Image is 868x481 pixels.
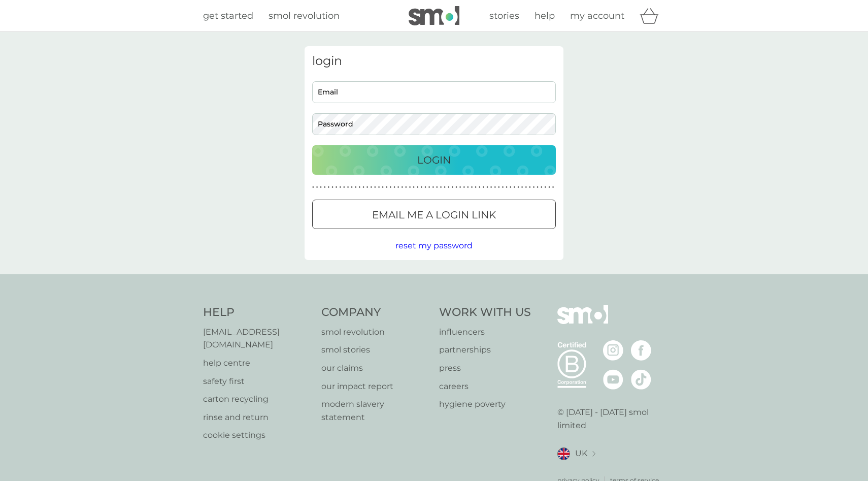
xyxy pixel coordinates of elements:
img: UK flag [557,447,570,460]
p: carton recycling [203,393,311,406]
p: ● [459,185,461,190]
span: smol revolution [269,10,340,21]
p: ● [421,185,423,190]
a: [EMAIL_ADDRESS][DOMAIN_NAME] [203,326,311,351]
a: careers [439,380,531,393]
a: cookie settings [203,429,311,442]
p: ● [397,185,399,190]
img: visit the smol Instagram page [603,340,623,361]
p: ● [386,185,388,190]
span: help [535,10,555,21]
p: ● [514,185,516,190]
p: ● [475,185,477,190]
p: ● [448,185,450,190]
button: Login [312,145,556,175]
p: ● [537,185,539,190]
h4: Work With Us [439,305,531,320]
p: ● [486,185,488,190]
p: ● [370,185,372,190]
p: ● [320,185,322,190]
a: hygiene poverty [439,398,531,411]
p: ● [483,185,485,190]
a: our impact report [321,380,429,393]
p: ● [359,185,361,190]
p: ● [494,185,496,190]
p: ● [351,185,353,190]
span: my account [570,10,624,21]
p: ● [506,185,508,190]
p: ● [331,185,333,190]
img: visit the smol Tiktok page [631,369,651,390]
p: ● [328,185,330,190]
p: ● [490,185,492,190]
p: ● [324,185,326,190]
p: ● [533,185,535,190]
p: ● [521,185,523,190]
p: ● [405,185,407,190]
p: ● [525,185,527,190]
p: ● [339,185,341,190]
p: ● [428,185,430,190]
a: smol stories [321,343,429,357]
h4: Company [321,305,429,320]
p: ● [545,185,547,190]
button: reset my password [395,239,473,252]
div: basket [640,6,665,26]
p: ● [455,185,457,190]
a: get started [203,9,253,23]
p: ● [498,185,500,190]
p: ● [471,185,473,190]
p: ● [336,185,338,190]
p: ● [374,185,376,190]
p: Login [417,152,451,168]
p: ● [432,185,434,190]
a: influencers [439,326,531,339]
a: smol revolution [269,9,340,23]
p: ● [362,185,364,190]
p: safety first [203,375,311,388]
img: smol [557,305,608,339]
p: ● [366,185,369,190]
p: ● [424,185,426,190]
img: smol [409,6,459,25]
a: modern slavery statement [321,398,429,424]
p: ● [378,185,380,190]
a: help centre [203,357,311,370]
h4: Help [203,305,311,320]
span: get started [203,10,253,21]
p: ● [343,185,345,190]
p: ● [502,185,504,190]
p: © [DATE] - [DATE] smol limited [557,406,665,432]
p: ● [312,185,314,190]
p: our claims [321,362,429,375]
span: stories [489,10,519,21]
a: partnerships [439,343,531,357]
button: Email me a login link [312,200,556,229]
h3: login [312,54,556,69]
p: rinse and return [203,411,311,424]
img: select a new location [592,451,595,457]
p: ● [436,185,438,190]
p: ● [440,185,442,190]
p: ● [382,185,384,190]
p: ● [552,185,554,190]
p: ● [417,185,419,190]
p: ● [479,185,481,190]
p: ● [444,185,446,190]
p: ● [517,185,519,190]
span: UK [575,447,587,460]
a: smol revolution [321,326,429,339]
a: help [535,9,555,23]
p: ● [463,185,465,190]
img: visit the smol Facebook page [631,340,651,361]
